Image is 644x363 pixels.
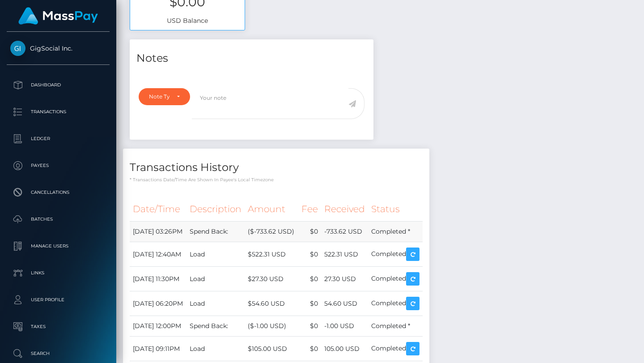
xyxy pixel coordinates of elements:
a: Manage Users [7,235,110,257]
a: User Profile [7,289,110,311]
span: GigSocial Inc. [7,44,110,52]
p: Taxes [10,320,106,333]
td: 54.60 USD [321,291,368,316]
td: 105.00 USD [321,337,368,361]
a: Ledger [7,128,110,150]
td: Spend Back: [186,222,245,242]
p: Batches [10,213,106,226]
p: * Transactions date/time are shown in payee's local timezone [130,176,423,183]
td: $0 [298,242,321,267]
td: Completed * [368,222,423,242]
p: Links [10,266,106,280]
p: Ledger [10,132,106,145]
a: Transactions [7,101,110,123]
td: $105.00 USD [245,337,298,361]
a: Taxes [7,316,110,338]
div: Note Type [149,93,169,100]
p: Cancellations [10,186,106,199]
th: Fee [298,197,321,222]
p: Search [10,347,106,360]
td: 27.30 USD [321,267,368,291]
p: User Profile [10,293,106,307]
td: Spend Back: [186,316,245,337]
button: Note Type [139,88,190,105]
td: ($-1.00 USD) [245,316,298,337]
td: [DATE] 09:11PM [130,337,186,361]
p: Dashboard [10,78,106,92]
td: Completed [368,291,423,316]
img: GigSocial Inc. [10,41,25,56]
h4: Notes [136,51,367,66]
td: [DATE] 12:00PM [130,316,186,337]
td: $0 [298,291,321,316]
td: $0 [298,316,321,337]
td: $0 [298,222,321,242]
td: [DATE] 03:26PM [130,222,186,242]
p: Manage Users [10,239,106,253]
td: $522.31 USD [245,242,298,267]
td: -1.00 USD [321,316,368,337]
p: Transactions [10,105,106,119]
th: Status [368,197,423,222]
td: ($-733.62 USD) [245,222,298,242]
td: Load [186,242,245,267]
th: Date/Time [130,197,186,222]
th: Received [321,197,368,222]
td: $54.60 USD [245,291,298,316]
td: Completed [368,267,423,291]
td: Completed [368,242,423,267]
a: Links [7,262,110,284]
td: -733.62 USD [321,222,368,242]
a: Dashboard [7,74,110,96]
th: Description [186,197,245,222]
th: Amount [245,197,298,222]
a: Payees [7,154,110,177]
td: [DATE] 06:20PM [130,291,186,316]
td: Load [186,267,245,291]
img: MassPay Logo [18,7,98,25]
td: $27.30 USD [245,267,298,291]
a: Batches [7,208,110,231]
td: $0 [298,337,321,361]
td: $0 [298,267,321,291]
td: Completed * [368,316,423,337]
h4: Transactions History [130,160,423,175]
p: Payees [10,159,106,172]
td: [DATE] 11:30PM [130,267,186,291]
td: Load [186,291,245,316]
td: Completed [368,337,423,361]
td: Load [186,337,245,361]
td: 522.31 USD [321,242,368,267]
td: [DATE] 12:40AM [130,242,186,267]
a: Cancellations [7,181,110,204]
